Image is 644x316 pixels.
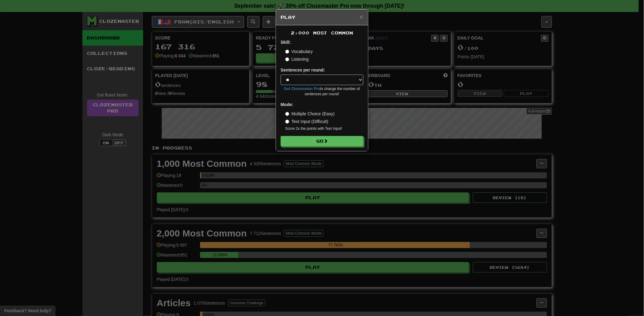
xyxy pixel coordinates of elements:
span: 2,000 Most Common [291,30,353,35]
button: Go [281,136,363,146]
a: Get Clozemaster Pro [284,87,320,91]
label: Sentences per round: [281,67,325,73]
label: Listening [285,56,309,62]
small: to change the number of sentences per round! [281,86,363,97]
label: Vocabulary [285,48,313,55]
strong: Skill: [281,40,291,45]
input: Listening [285,57,289,61]
input: Vocabulary [285,50,289,54]
strong: Mode: [281,102,293,107]
h5: Play [281,14,363,20]
input: Text Input (Difficult) [285,120,289,124]
small: Score 2x the points with Text Input ! [285,126,363,131]
input: Multiple Choice (Easy) [285,112,289,116]
button: Close [360,14,363,20]
span: × [360,13,363,20]
label: Text Input (Difficult) [285,118,328,125]
label: Multiple Choice (Easy) [285,111,335,117]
